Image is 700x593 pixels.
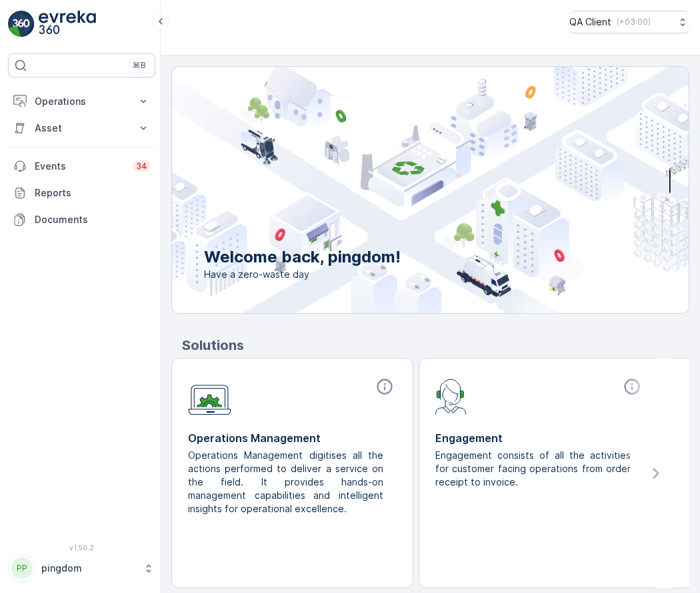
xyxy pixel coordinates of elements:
button: PPpingdom [8,554,155,582]
p: Engagement [435,430,644,446]
a: Events34 [8,153,155,180]
p: Engagement consists of all the activities for customer facing operations from order receipt to in... [435,449,633,489]
img: city illustration [112,67,689,313]
img: module-icon [435,377,467,415]
img: logo_light-DOdMpM7g.png [39,11,96,37]
span: Have a zero-waste day [204,268,401,281]
span: v 1.50.2 [8,544,155,552]
button: Operations [8,88,155,115]
p: Documents [35,213,150,226]
p: Solutions [182,335,689,355]
p: Reports [35,186,150,200]
p: Operations [35,95,129,108]
div: PP [11,558,33,579]
p: QA Client [569,15,611,29]
img: logo [8,11,35,37]
p: Asset [35,122,129,135]
p: ( +03:00 ) [617,17,651,27]
a: Reports [8,180,155,206]
p: Events [35,160,125,173]
button: Asset [8,115,155,142]
p: Operations Management digitises all the actions performed to deliver a service on the field. It p... [188,449,386,516]
a: Documents [8,206,155,233]
p: Operations Management [188,430,397,446]
button: QA Client(+03:00) [569,11,689,33]
p: pingdom [41,562,137,575]
p: Welcome back, pingdom! [204,246,401,268]
p: ⌘B [133,60,146,71]
p: 34 [136,161,147,172]
img: module-icon [188,377,231,415]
